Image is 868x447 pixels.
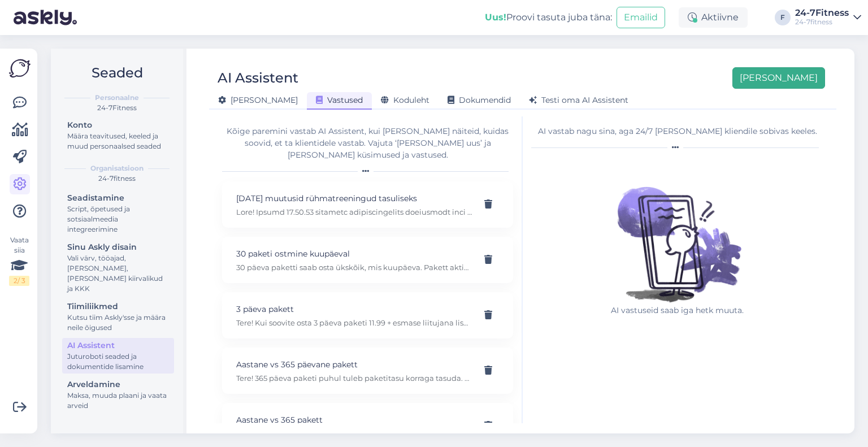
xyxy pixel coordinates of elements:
[62,240,174,296] a: Sinu Askly disainVali värv, tööajad, [PERSON_NAME], [PERSON_NAME] kiirvalikud ja KKK
[67,204,169,235] div: Script, õpetused ja sotsiaalmeedia integreerimine
[90,163,144,173] b: Organisatsioon
[236,373,472,383] p: Tere! 365 päeva paketi puhul tuleb paketitasu korraga tasuda. Aastase lepinguga paketi puhul on t...
[95,93,139,103] b: Personaalne
[236,248,472,260] p: 30 paketi ostmine kuupäeval
[67,301,169,313] div: Tiimiliikmed
[485,12,506,23] b: Uus!
[62,377,174,413] a: ArveldamineMaksa, muuda plaani ja vaata arveid
[222,292,513,338] div: 3 päeva pakettTere! Kui soovite osta 3 päeva paketi 11.99 + esmase liitujana lisandub 10 eur liit...
[604,305,751,316] p: AI vastuseid saab iga hetk muuta.
[529,95,628,105] span: Testi oma AI Assistent
[218,95,298,105] span: [PERSON_NAME]
[236,318,472,328] p: Tere! Kui soovite osta 3 päeva paketi 11.99 + esmase liitujana lisandub 10 eur liitumistasu, siis...
[236,358,472,371] p: Aastane vs 365 päevane pakett
[60,173,174,184] div: 24-7fitness
[795,18,849,27] div: 24-7fitness
[67,192,169,204] div: Seadistamine
[67,340,169,351] div: AI Assistent
[9,235,29,286] div: Vaata siia
[531,125,823,137] div: AI vastab nagu sina, aga 24/7 [PERSON_NAME] kliendile sobivas keeles.
[222,237,513,283] div: 30 paketi ostmine kuupäeval30 päeva paketti saab osta ükskõik, mis kuupäeva. Pakett aktiveerub ko...
[60,62,174,84] h2: Seaded
[67,131,169,151] div: Määra teavitused, keeled ja muud personaalsed seaded
[62,338,174,374] a: AI AssistentJuturoboti seaded ja dokumentide lisamine
[381,95,429,105] span: Koduleht
[617,7,665,28] button: Emailid
[795,8,861,27] a: 24-7Fitness24-7fitness
[60,103,174,113] div: 24-7Fitness
[236,192,472,205] p: [DATE] muutusid rühmatreeningud tasuliseks
[316,95,363,105] span: Vastused
[222,348,513,394] div: Aastane vs 365 päevane pakettTere! 365 päeva paketi puhul tuleb paketitasu korraga tasuda. Aastas...
[67,390,169,411] div: Maksa, muuda plaani ja vaata arveid
[236,303,472,315] p: 3 päeva pakett
[67,379,169,390] div: Arveldamine
[222,125,513,161] div: Kõige paremini vastab AI Assistent, kui [PERSON_NAME] näiteid, kuidas soovid, et ta klientidele v...
[604,158,751,305] img: No qna
[67,241,169,253] div: Sinu Askly disain
[775,10,791,25] div: F
[67,351,169,372] div: Juturoboti seaded ja dokumentide lisamine
[67,253,169,294] div: Vali värv, tööajad, [PERSON_NAME], [PERSON_NAME] kiirvalikud ja KKK
[67,119,169,131] div: Konto
[62,299,174,335] a: TiimiliikmedKutsu tiim Askly'sse ja määra neile õigused
[795,8,849,18] div: 24-7Fitness
[679,7,748,28] div: Aktiivne
[485,11,612,24] div: Proovi tasuta juba täna:
[236,414,472,426] p: Aastane vs 365 pakett
[732,67,825,89] button: [PERSON_NAME]
[222,181,513,228] div: [DATE] muutusid rühmatreeningud tasuliseksLore! Ipsumd 17.50.53 sitametc adipiscingelits doeiusmo...
[62,118,174,153] a: KontoMäära teavitused, keeled ja muud personaalsed seaded
[236,262,472,272] p: 30 päeva paketti saab osta ükskõik, mis kuupäeva. Pakett aktiveerub koheselt [PERSON_NAME] makse ...
[236,207,472,217] p: Lore! Ipsumd 17.50.53 sitametc adipiscingelits doeiusmodt inci utlabo etdolorem aliquaenimad mi v...
[448,95,511,105] span: Dokumendid
[9,58,31,79] img: Askly Logo
[218,67,298,89] div: AI Assistent
[67,313,169,333] div: Kutsu tiim Askly'sse ja määra neile õigused
[62,190,174,236] a: SeadistamineScript, õpetused ja sotsiaalmeedia integreerimine
[9,276,29,286] div: 2 / 3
